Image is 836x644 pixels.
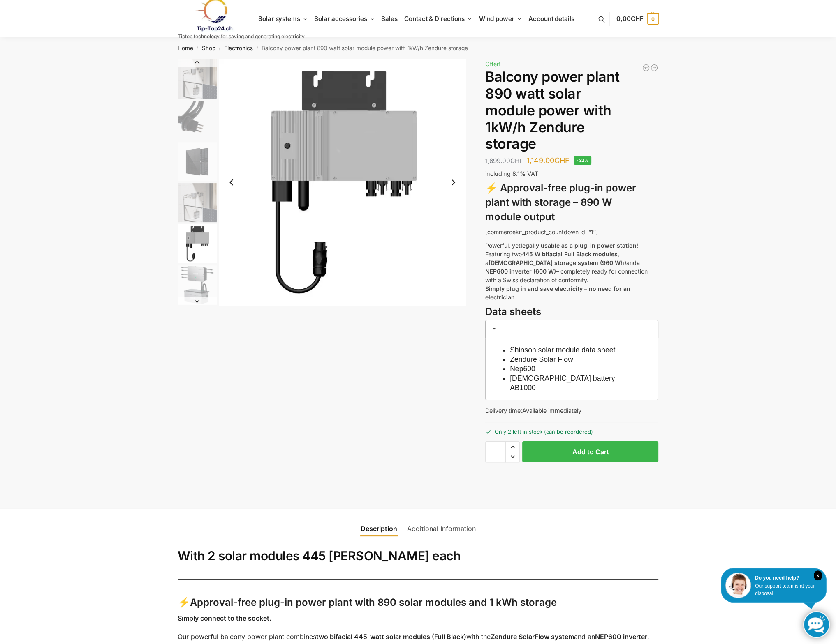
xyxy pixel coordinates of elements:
font: , a [485,251,619,266]
img: Maysun [178,142,217,181]
span: 0 [647,13,659,25]
font: Zendure SolarFlow system [491,632,574,641]
font: × [816,573,819,579]
font: NEP600 inverter [595,632,647,641]
font: ⚡ [178,596,190,608]
img: Customer service [725,573,751,598]
font: CHF [554,156,570,165]
font: Data sheets [485,306,541,317]
font: two bifacial 445-watt solar modules (Full Black) [316,632,466,641]
a: [DEMOGRAPHIC_DATA] battery AB1000 [510,374,615,392]
font: legally usable as a plug-in power station [521,242,637,249]
img: Connection cable-3 meters_Swiss plug [178,101,217,140]
font: Delivery time: [485,407,522,414]
li: 5 / 6 [176,223,217,264]
span: Increase quantity [506,442,519,452]
font: Only 2 left in stock (can be reordered) [495,428,593,435]
font: Our powerful balcony power plant combines [178,632,316,641]
font: Wind power [479,15,514,23]
a: Contact & Directions [401,0,476,37]
img: nep-micro-inverter-600w [178,224,217,263]
font: Tiptop technology for saving and generating electricity [178,33,305,39]
font: Approval-free plug-in power plant with 890 solar modules and 1 kWh storage [190,596,557,608]
input: Product quantity [485,441,506,462]
font: Description [361,524,397,533]
i: Close [814,570,822,580]
font: With 2 solar modules 445 [PERSON_NAME] each [178,548,461,563]
a: Solar accessories [311,0,378,37]
font: and [626,259,637,266]
li: 6 / 6 [176,264,217,305]
span: 0,00 [616,15,643,23]
a: Account details [525,0,578,37]
img: Zendure solar flow battery storage for balcony power plants [178,183,217,222]
nav: Breadcrumb [163,37,673,59]
a: Shinson solar module data sheet [510,346,615,354]
font: CHF [510,157,523,165]
font: Balcony power plant 890 watt solar module power with 1kW/h Zendure storage [262,45,468,51]
iframe: Sicherer Rahmen für schnelle Bezahlvorgänge [484,467,660,490]
font: and an [574,632,595,641]
li: 5 / 6 [219,59,466,306]
font: Our support team is at your disposal [755,583,815,596]
li: 1 / 6 [176,59,217,100]
font: with the [466,632,491,641]
button: Add to Cart [522,441,658,462]
font: Do you need help? [755,575,799,581]
font: ⚡ Approval-free plug-in power plant with storage – 890 W module output [485,182,636,223]
font: Sales [381,15,398,23]
font: ! [637,242,638,249]
a: Sales [378,0,401,37]
font: / [219,46,220,51]
li: 2 / 6 [176,100,217,141]
img: Zendure solar flow battery storage for balcony power plants [178,59,217,99]
font: 1,699.00 [485,157,510,165]
button: Previous slide [178,58,217,67]
font: [commercekit_product_countdown id=“1″] [485,228,598,235]
font: Simply connect to the socket. [178,614,271,622]
font: Contact & Directions [404,15,465,23]
li: 3 / 6 [176,141,217,182]
font: Add to Cart [572,448,609,456]
a: Plug-in power plant with 4 KW storage and 8 solar modules with 3600 watts [650,64,658,72]
img: Zendure Solaflow [178,265,217,304]
a: Wind power [475,0,525,37]
font: Zendure Solar Flow [510,355,573,363]
a: 0,00CHF 0 [616,7,658,31]
font: -32% [577,158,588,163]
span: CHF [631,15,644,23]
font: [DEMOGRAPHIC_DATA] storage system (960 Wh) [489,259,626,266]
font: / [257,46,258,51]
font: Solar accessories [314,15,367,23]
li: 4 / 6 [176,182,217,223]
button: Previous slide [223,174,240,191]
font: Account details [528,15,574,23]
a: Home [178,45,193,51]
font: / [197,46,198,51]
font: Powerful, yet [485,242,521,249]
font: 445 W bifacial Full Black modules [522,251,618,258]
font: Simply plug in and save electricity – no need for an electrician. [485,285,630,301]
font: 1,149.00 [527,156,554,165]
font: including 8.1% VAT [485,170,538,177]
a: Shop [202,45,215,51]
button: Next slide [178,297,217,305]
img: nep-micro-inverter-600w [219,59,466,306]
font: Available immediately [522,407,581,414]
font: – completely ready for connection with a Swiss declaration of conformity. [485,268,648,283]
span: Reduce quantity [506,451,519,462]
font: a NEP600 inverter (600 W) [485,259,640,275]
font: Additional Information [407,524,476,533]
a: Balcony power plant 890 watt solar module power with 2kW/h Zendure storage [642,64,650,72]
a: Nep600 [510,365,535,373]
font: Offer! [485,60,500,67]
font: Featuring two [485,251,522,258]
a: Electronics [224,45,253,51]
button: Next slide [445,174,462,191]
